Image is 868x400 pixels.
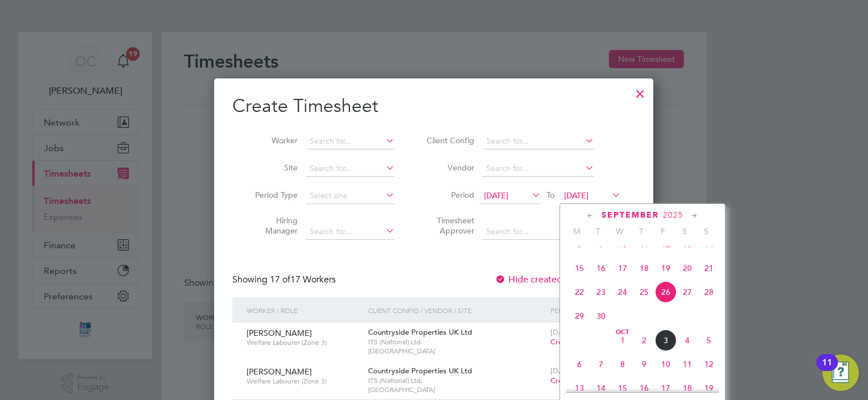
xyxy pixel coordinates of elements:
span: 9 [633,353,655,375]
span: 10 [655,353,677,375]
input: Search for... [306,161,395,177]
span: 4 [677,330,698,351]
span: Countryside Properties UK Ltd [368,366,472,376]
span: [DATE] - [DATE] [550,366,603,376]
div: Showing [232,274,338,286]
span: M [566,226,587,236]
span: 1 [612,330,633,351]
div: Period [548,297,624,323]
div: 11 [822,363,832,377]
span: ITS (National) Ltd. [368,376,545,385]
span: ITS (National) Ltd. [368,338,545,347]
span: 19 [655,257,677,279]
span: [GEOGRAPHIC_DATA] [368,347,545,356]
span: 12 [698,353,720,375]
span: 20 [677,257,698,279]
span: [DATE] - [DATE] [550,327,603,337]
span: [PERSON_NAME] [247,366,312,377]
span: Welfare Labourer (Zone 3) [247,377,360,386]
span: [DATE] [484,190,508,201]
span: Create timesheet [550,337,608,347]
span: T [631,226,652,236]
span: 24 [612,281,633,303]
label: Hiring Manager [247,215,298,236]
span: 17 [655,377,677,399]
span: 15 [569,257,590,279]
span: 27 [677,281,698,303]
span: Countryside Properties UK Ltd [368,327,472,337]
span: 8 [612,353,633,375]
span: W [609,226,631,236]
input: Search for... [482,161,594,177]
span: 28 [698,281,720,303]
span: September [602,210,659,220]
span: [GEOGRAPHIC_DATA] [368,385,545,394]
span: F [652,226,674,236]
span: [PERSON_NAME] [247,328,312,338]
span: 3 [655,330,677,351]
span: 23 [590,281,612,303]
span: 25 [633,281,655,303]
span: 17 of [270,274,290,285]
span: S [674,226,695,236]
span: 14 [590,377,612,399]
div: Client Config / Vendor / Site [365,297,548,323]
span: 17 Workers [270,274,336,285]
label: Timesheet Approver [423,215,474,236]
span: 18 [633,257,655,279]
span: 26 [655,281,677,303]
span: 19 [698,377,720,399]
span: 7 [590,353,612,375]
span: 11 [677,353,698,375]
span: Oct [612,330,633,335]
span: S [695,226,717,236]
button: Open Resource Center, 11 new notifications [823,355,859,391]
span: 6 [569,353,590,375]
label: Site [247,163,298,173]
div: Worker / Role [244,297,365,323]
label: Worker [247,135,298,145]
label: Period Type [247,190,298,200]
span: T [587,226,609,236]
input: Search for... [482,224,594,240]
label: Hide created timesheets [495,274,610,285]
span: 15 [612,377,633,399]
span: 29 [569,305,590,327]
h2: Create Timesheet [232,94,635,118]
span: 13 [569,377,590,399]
label: Period [423,190,474,200]
label: Client Config [423,135,474,145]
input: Select one [306,188,395,204]
span: Welfare Labourer (Zone 3) [247,338,360,347]
span: 16 [633,377,655,399]
span: 5 [698,330,720,351]
input: Search for... [306,224,395,240]
span: To [543,188,558,202]
span: 22 [569,281,590,303]
span: [DATE] [564,190,589,201]
label: Vendor [423,163,474,173]
span: 30 [590,305,612,327]
span: 17 [612,257,633,279]
input: Search for... [306,134,395,149]
span: 21 [698,257,720,279]
span: 16 [590,257,612,279]
span: 2025 [663,210,683,220]
span: 2 [633,330,655,351]
input: Search for... [482,134,594,149]
span: 18 [677,377,698,399]
span: Create timesheet [550,376,608,385]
